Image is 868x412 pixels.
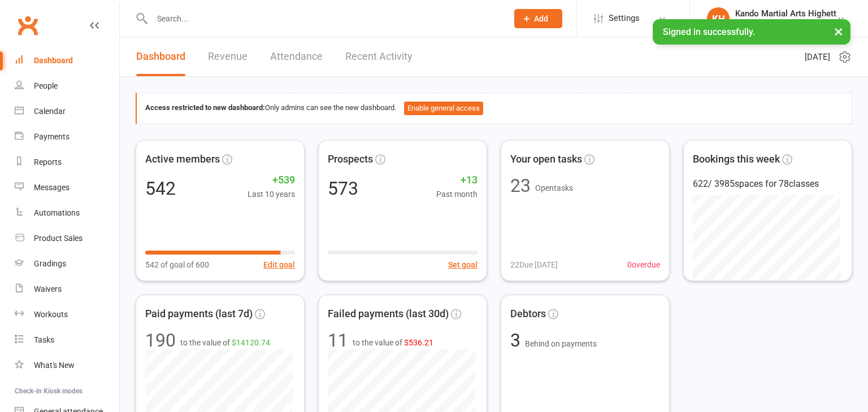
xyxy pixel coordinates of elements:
[34,107,66,116] div: Calendar
[15,226,119,251] a: Product Sales
[436,172,478,189] span: +13
[14,11,42,40] a: Clubworx
[180,336,270,349] span: to the value of
[149,11,500,27] input: Search...
[34,310,68,319] div: Workouts
[828,19,849,43] button: ×
[15,251,119,277] a: Gradings
[404,338,433,347] span: $536.21
[735,8,836,19] div: Kando Martial Arts Highett
[627,258,660,271] span: 0 overdue
[525,339,597,348] span: Behind on payments
[145,151,220,168] span: Active members
[404,102,483,115] button: Enable general access
[15,327,119,353] a: Tasks
[270,37,323,76] a: Attendance
[15,175,119,200] a: Messages
[34,132,70,141] div: Payments
[510,258,558,271] span: 22 Due [DATE]
[510,151,582,168] span: Your open tasks
[609,6,640,31] span: Settings
[248,188,295,200] span: Last 10 years
[145,306,253,322] span: Paid payments (last 7d)
[15,277,119,302] a: Waivers
[15,150,119,175] a: Reports
[34,259,66,268] div: Gradings
[34,361,75,370] div: What's New
[15,99,119,124] a: Calendar
[663,27,755,37] span: Signed in successfully.
[15,124,119,150] a: Payments
[34,234,83,243] div: Product Sales
[145,179,176,198] div: 542
[248,172,295,189] span: +539
[510,306,546,322] span: Debtors
[34,284,62,293] div: Waivers
[345,37,413,76] a: Recent Activity
[34,183,70,192] div: Messages
[353,336,433,349] span: to the value of
[15,353,119,378] a: What's New
[735,19,836,29] div: Kando Martial Arts Highett
[34,81,58,90] div: People
[15,73,119,99] a: People
[514,9,562,28] button: Add
[208,37,248,76] a: Revenue
[232,338,270,347] span: $14120.74
[145,102,843,115] div: Only admins can see the new dashboard.
[448,258,478,271] button: Set goal
[510,177,531,195] div: 23
[15,48,119,73] a: Dashboard
[328,151,373,168] span: Prospects
[534,14,548,23] span: Add
[328,306,449,322] span: Failed payments (last 30d)
[145,258,209,271] span: 542 of goal of 600
[328,331,348,349] div: 11
[707,7,730,30] div: KH
[436,188,478,200] span: Past month
[805,50,830,64] span: [DATE]
[263,258,295,271] button: Edit goal
[510,330,525,351] span: 3
[15,200,119,226] a: Automations
[145,331,176,349] div: 190
[15,302,119,327] a: Workouts
[693,151,780,168] span: Bookings this week
[34,335,54,344] div: Tasks
[136,37,185,76] a: Dashboard
[34,208,80,217] div: Automations
[693,177,843,191] div: 622 / 3985 spaces for 78 classes
[145,103,265,112] strong: Access restricted to new dashboard:
[34,157,62,166] div: Reports
[535,183,573,192] span: Open tasks
[34,56,73,65] div: Dashboard
[328,179,358,198] div: 573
